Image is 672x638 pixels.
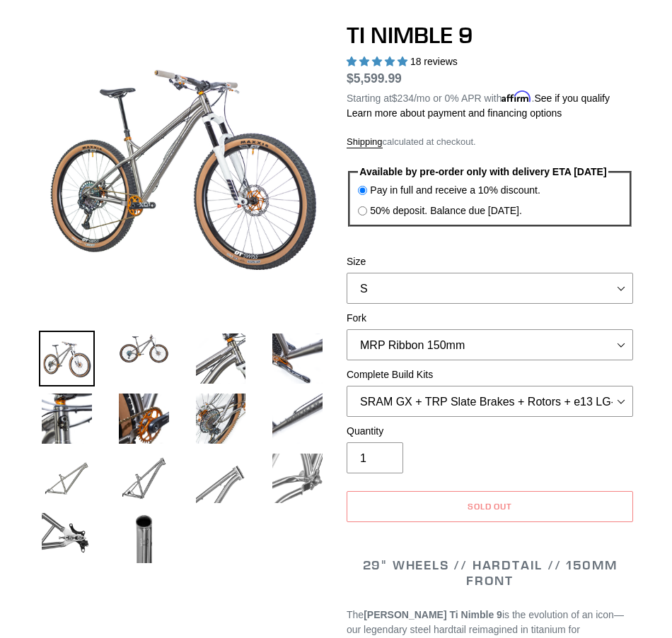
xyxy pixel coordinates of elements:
img: Load image into Gallery viewer, TI NIMBLE 9 [270,331,325,386]
img: Load image into Gallery viewer, TI NIMBLE 9 [39,451,95,507]
img: Load image into Gallery viewer, TI NIMBLE 9 [116,510,172,566]
img: Load image into Gallery viewer, TI NIMBLE 9 [193,331,249,386]
h1: TI NIMBLE 9 [347,22,633,49]
img: Load image into Gallery viewer, TI NIMBLE 9 [193,451,249,507]
span: Sold out [468,501,513,512]
label: Pay in full and receive a 10% discount. [370,183,540,198]
a: Learn more about payment and financing options [347,107,562,119]
label: Quantity [347,424,633,439]
img: Load image into Gallery viewer, TI NIMBLE 9 [270,451,325,507]
img: Load image into Gallery viewer, TI NIMBLE 9 [39,391,95,447]
label: Size [347,254,633,269]
span: 18 reviews [410,56,458,67]
span: $234 [392,93,414,104]
legend: Available by pre-order only with delivery ETA [DATE] [358,165,609,179]
button: Sold out [347,491,633,522]
a: See if you qualify - Learn more about Affirm Financing (opens in modal) [534,93,610,104]
span: $5,599.99 [347,71,402,85]
p: Starting at /mo or 0% APR with . [347,88,610,106]
img: Load image into Gallery viewer, TI NIMBLE 9 [116,331,172,367]
img: Load image into Gallery viewer, TI NIMBLE 9 [193,391,249,447]
span: Affirm [502,90,531,102]
img: Load image into Gallery viewer, TI NIMBLE 9 [39,331,95,386]
label: Complete Build Kits [347,367,633,382]
span: 29" WHEELS // HARDTAIL // 150MM FRONT [363,557,618,589]
div: calculated at checkout. [347,135,633,149]
a: Shipping [347,136,383,148]
span: 4.89 stars [347,56,410,67]
img: Load image into Gallery viewer, TI NIMBLE 9 [270,391,325,447]
img: Load image into Gallery viewer, TI NIMBLE 9 [116,391,172,447]
label: 50% deposit. Balance due [DATE]. [370,203,522,218]
strong: [PERSON_NAME] Ti Nimble 9 [364,609,502,620]
img: Load image into Gallery viewer, TI NIMBLE 9 [39,510,95,566]
img: Load image into Gallery viewer, TI NIMBLE 9 [116,451,172,507]
label: Fork [347,311,633,326]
